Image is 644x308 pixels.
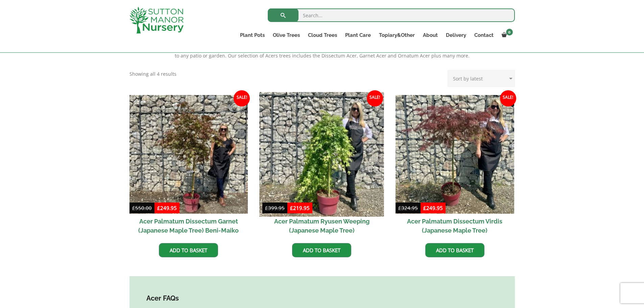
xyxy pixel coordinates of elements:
[132,205,152,211] bdi: 550.00
[262,214,381,238] h2: Acer Palmatum Ryusen Weeping (Japanese Maple Tree)
[262,95,381,238] a: Sale! Acer Palmatum Ryusen Weeping (Japanese Maple Tree)
[290,205,310,211] bdi: 219.95
[396,214,514,238] h2: Acer Palmatum Dissectum Virdis (Japanese Maple Tree)
[132,205,135,211] span: £
[396,95,514,214] img: Acer Palmatum Dissectum Virdis (Japanese Maple Tree)
[236,30,269,40] a: Plant Pots
[260,92,384,216] img: Acer Palmatum Ryusen Weeping (Japanese Maple Tree)
[234,90,250,106] span: Sale!
[398,205,401,211] span: £
[506,29,513,35] span: 0
[157,205,160,211] span: £
[268,8,515,22] input: Search...
[129,7,184,33] img: logo
[129,95,248,238] a: Sale! Acer Palmatum Dissectum Garnet (Japanese Maple Tree) Beni-Maiko
[396,95,514,238] a: Sale! Acer Palmatum Dissectum Virdis (Japanese Maple Tree)
[448,70,515,87] select: Shop order
[159,243,218,257] a: Add to basket: “Acer Palmatum Dissectum Garnet (Japanese Maple Tree) Beni-Maiko”
[269,30,304,40] a: Olive Trees
[265,205,285,211] bdi: 399.95
[157,205,177,211] bdi: 249.95
[129,214,248,238] h2: Acer Palmatum Dissectum Garnet (Japanese Maple Tree) Beni-Maiko
[290,205,293,211] span: £
[498,30,515,40] a: 0
[425,243,484,257] a: Add to basket: “Acer Palmatum Dissectum Virdis (Japanese Maple Tree)”
[146,293,498,304] h4: Acer FAQs
[304,30,341,40] a: Cloud Trees
[419,30,442,40] a: About
[265,205,268,211] span: £
[129,95,248,214] img: Acer Palmatum Dissectum Garnet (Japanese Maple Tree) Beni-Maiko
[292,243,351,257] a: Add to basket: “Acer Palmatum Ryusen Weeping (Japanese Maple Tree)”
[375,30,419,40] a: Topiary&Other
[442,30,470,40] a: Delivery
[423,205,443,211] bdi: 249.95
[500,90,516,106] span: Sale!
[398,205,418,211] bdi: 324.95
[341,30,375,40] a: Plant Care
[423,205,426,211] span: £
[367,90,383,106] span: Sale!
[129,70,176,78] p: Showing all 4 results
[470,30,498,40] a: Contact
